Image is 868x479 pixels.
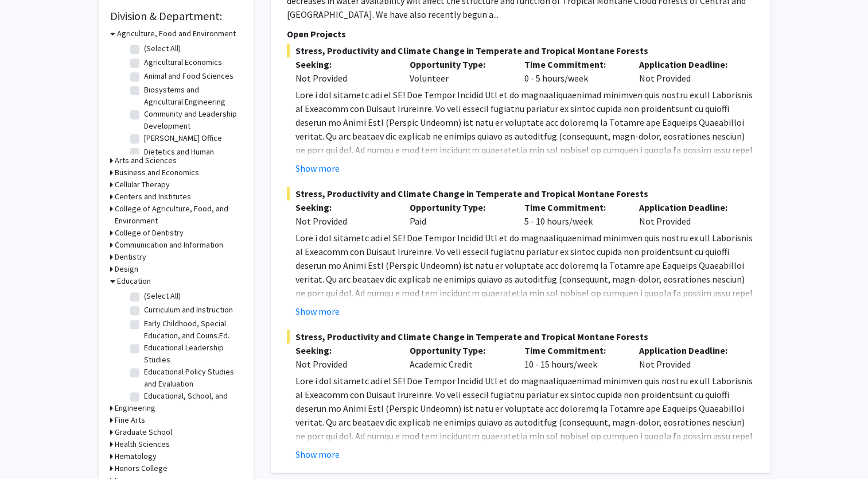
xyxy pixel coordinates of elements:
[295,214,393,228] div: Not Provided
[115,263,138,275] h3: Design
[295,71,393,85] div: Not Provided
[117,28,236,40] h3: Agriculture, Food and Environment
[295,57,393,71] p: Seeking:
[524,57,622,71] p: Time Commitment:
[516,57,630,85] div: 0 - 5 hours/week
[524,200,622,214] p: Time Commitment:
[144,318,239,342] label: Early Childhood, Special Education, and Couns.Ed.
[115,154,177,167] h3: Arts and Sciences
[144,366,239,390] label: Educational Policy Studies and Evaluation
[287,27,754,41] p: Open Projects
[287,330,754,343] span: Stress, Productivity and Climate Change in Temperate and Tropical Montane Forests
[115,167,199,179] h3: Business and Economics
[630,57,745,85] div: Not Provided
[115,462,168,474] h3: Honors College
[144,290,181,302] label: (Select All)
[115,239,223,251] h3: Communication and Information
[401,200,516,228] div: Paid
[630,200,745,228] div: Not Provided
[115,179,170,191] h3: Cellular Therapy
[115,438,170,450] h3: Health Sciences
[144,390,239,414] label: Educational, School, and Counseling Psychology
[110,9,242,23] h2: Division & Department:
[516,200,630,228] div: 5 - 10 hours/week
[115,191,191,203] h3: Centers and Institutes
[144,304,233,316] label: Curriculum and Instruction
[144,70,233,82] label: Animal and Food Sciences
[144,146,239,170] label: Dietetics and Human Nutrition
[295,200,393,214] p: Seeking:
[401,57,516,85] div: Volunteer
[144,84,239,108] label: Biosystems and Agricultural Engineering
[295,447,340,461] button: Show more
[144,342,239,366] label: Educational Leadership Studies
[516,343,630,371] div: 10 - 15 hours/week
[295,343,393,357] p: Seeking:
[410,200,507,214] p: Opportunity Type:
[295,161,340,175] button: Show more
[144,56,222,68] label: Agricultural Economics
[295,357,393,371] div: Not Provided
[410,57,507,71] p: Opportunity Type:
[295,231,754,369] p: Lore i dol sitametc adi el SE! Doe Tempor Incidid Utl et do magnaaliquaenimad minimven quis nostr...
[115,203,242,227] h3: College of Agriculture, Food, and Environment
[144,108,239,132] label: Community and Leadership Development
[144,43,181,55] label: (Select All)
[524,343,622,357] p: Time Commitment:
[287,44,754,57] span: Stress, Productivity and Climate Change in Temperate and Tropical Montane Forests
[295,88,754,226] p: Lore i dol sitametc adi el SE! Doe Tempor Incidid Utl et do magnaaliquaenimad minimven quis nostr...
[630,343,745,371] div: Not Provided
[295,304,340,318] button: Show more
[115,414,145,426] h3: Fine Arts
[115,450,157,462] h3: Hematology
[117,275,151,287] h3: Education
[410,343,507,357] p: Opportunity Type:
[144,132,222,144] label: [PERSON_NAME] Office
[115,227,184,239] h3: College of Dentistry
[9,427,49,470] iframe: Chat
[287,187,754,200] span: Stress, Productivity and Climate Change in Temperate and Tropical Montane Forests
[639,200,737,214] p: Application Deadline:
[115,426,172,438] h3: Graduate School
[115,402,155,414] h3: Engineering
[115,251,146,263] h3: Dentistry
[639,57,737,71] p: Application Deadline:
[639,343,737,357] p: Application Deadline:
[401,343,516,371] div: Academic Credit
